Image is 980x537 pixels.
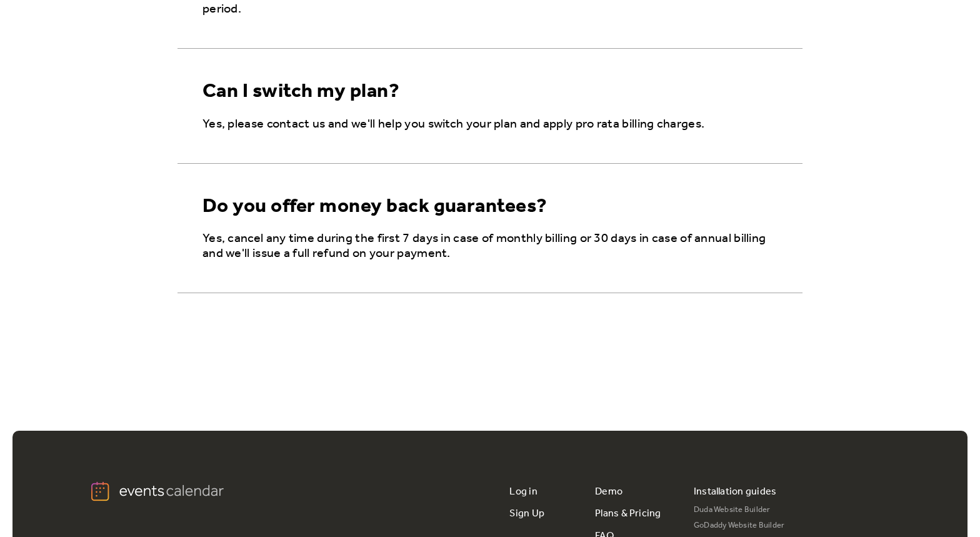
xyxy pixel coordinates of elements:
a: Demo [595,481,622,503]
a: Sign Up [509,503,544,524]
a: Plans & Pricing [595,503,661,524]
a: GoDaddy Website Builder [694,518,785,534]
div: Installation guides [694,481,777,503]
p: Yes, please contact us and we'll help you switch your plan and apply pro rata billing charges. [202,117,782,132]
div: Do you offer money back guarantees? [202,195,547,219]
a: Duda Website Builder [694,503,785,518]
div: Can I switch my plan? [202,80,399,104]
p: Yes, cancel any time during the first 7 days in case of monthly billing or 30 days in case of ann... [202,231,782,261]
a: Log in [509,481,537,503]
